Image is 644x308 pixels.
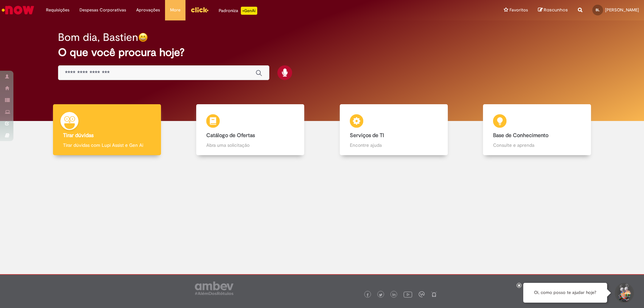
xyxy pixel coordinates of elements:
img: happy-face.png [138,33,148,42]
p: Abra uma solicitação [206,142,294,148]
p: Consulte e aprenda [493,142,581,148]
img: logo_footer_facebook.png [366,293,369,297]
a: Tirar dúvidas Tirar dúvidas com Lupi Assist e Gen Ai [35,104,179,156]
p: +GenAi [241,7,257,15]
a: Catálogo de Ofertas Abra uma solicitação [179,104,322,156]
b: Tirar dúvidas [63,132,94,139]
span: Rascunhos [544,7,568,13]
a: Serviços de TI Encontre ajuda [322,104,466,156]
b: Serviços de TI [350,132,384,139]
img: click_logo_yellow_360x200.png [191,5,209,15]
img: logo_footer_twitter.png [379,293,382,297]
b: Catálogo de Ofertas [206,132,255,139]
div: Oi, como posso te ajudar hoje? [523,283,607,303]
span: [PERSON_NAME] [605,7,639,13]
span: Despesas Corporativas [79,7,126,13]
div: Padroniza [219,7,257,15]
img: logo_footer_workplace.png [419,291,425,297]
h2: O que você procura hoje? [58,47,586,58]
img: logo_footer_ambev_rotulo_gray.png [195,282,233,295]
b: Base de Conhecimento [493,132,548,139]
span: Aprovações [136,7,160,13]
a: Rascunhos [538,7,568,13]
a: Base de Conhecimento Consulte e aprenda [466,104,609,156]
p: Encontre ajuda [350,142,438,148]
span: Requisições [46,7,69,13]
img: logo_footer_linkedin.png [392,293,396,297]
span: BL [596,8,600,12]
img: logo_footer_youtube.png [404,290,412,299]
span: More [170,7,180,13]
p: Tirar dúvidas com Lupi Assist e Gen Ai [63,142,151,148]
img: logo_footer_naosei.png [431,291,437,297]
span: Favoritos [509,7,528,13]
h2: Bom dia, Bastien [58,32,138,43]
img: ServiceNow [1,3,35,17]
button: Iniciar Conversa de Suporte [614,283,634,303]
